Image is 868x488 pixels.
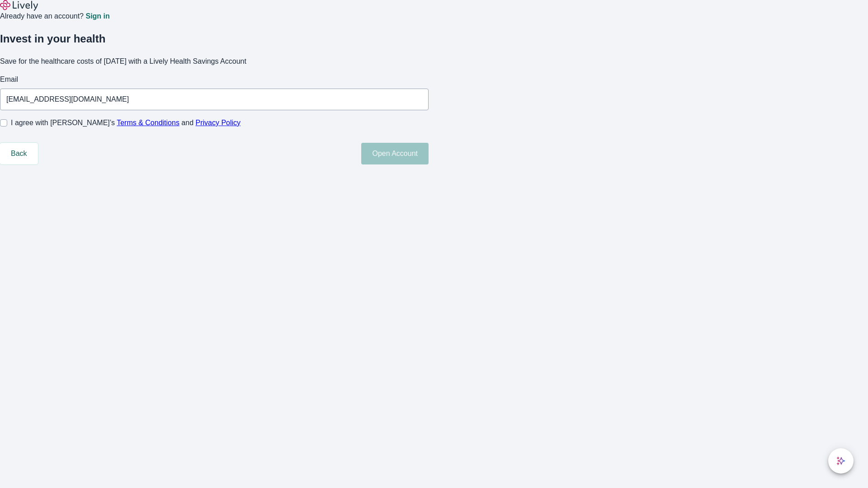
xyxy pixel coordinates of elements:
button: chat [828,448,854,474]
a: Sign in [85,13,109,20]
a: Terms & Conditions [117,119,179,127]
a: Privacy Policy [196,119,241,127]
span: I agree with [PERSON_NAME]’s and [11,117,241,128]
svg: Lively AI Assistant [836,456,845,465]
